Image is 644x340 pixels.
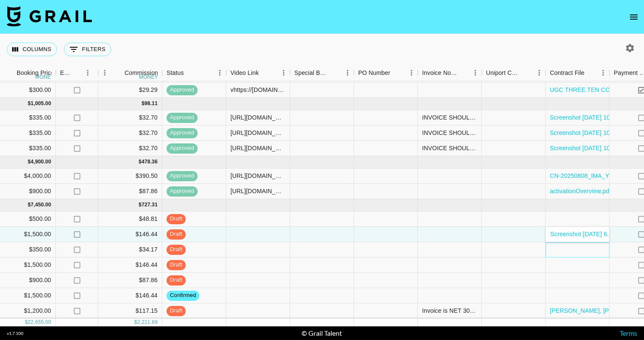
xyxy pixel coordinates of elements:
[422,113,477,122] div: INVOICE SHOULD BE DUE BY SECOND WEEK OF SEPTEMBER. Depositor's name should be FOURCOMPANY CO., LT...
[98,184,162,199] div: $87.86
[167,261,186,269] span: draft
[31,201,51,209] div: 7,450.00
[167,114,198,122] span: approved
[390,67,402,79] button: Sort
[72,67,84,79] button: Sort
[31,158,51,166] div: 4,900.00
[141,158,158,166] div: 478.36
[230,144,285,152] div: https://www.tiktok.com/@itsbriwoo/video/7529542237714189623?lang=en
[139,74,158,80] div: money
[25,319,28,326] div: $
[56,65,98,81] div: Expenses: Remove Commission?
[230,65,259,81] div: Video Link
[7,6,92,26] img: Grail Talent
[98,242,162,257] div: $34.17
[184,67,196,79] button: Sort
[550,187,611,195] a: activationOverview.pdf
[137,319,158,326] div: 2,211.69
[167,276,186,284] span: draft
[422,144,477,152] div: INVOICE SHOULD BE DUE BY SECOND WEEK OF SEPTEMBER. Depositor's name should be FOURCOMPANY CO., LT...
[98,211,162,227] div: $48.81
[230,187,285,195] div: https://www.instagram.com/p/DNmLjQuu-rv/?img_index=1
[64,43,111,56] button: Show filters
[550,65,584,81] div: Contract File
[167,65,184,81] div: Status
[167,129,198,137] span: approved
[98,110,162,126] div: $32.70
[422,129,477,137] div: INVOICE SHOULD BE DUE BY SECOND WEEK OF SEPTEMBER. Depositor's name should be FOURCOMPANY CO., LT...
[230,86,285,94] div: vhttps://www.instagram.com/p/DL1AKPXtq7c/
[405,66,418,79] button: Menu
[486,65,521,81] div: Uniport Contact Email
[230,171,285,180] div: https://www.tiktok.com/@tr3__magnum/video/7541842947080326413?_t=ZT-8z7iyRXFTUT&_r=1
[620,329,637,337] a: Terms
[167,291,199,300] span: confirmed
[457,67,469,79] button: Sort
[597,66,609,79] button: Menu
[422,306,477,315] div: Invoice is NET 30, should be sent to lleget@dermablend.com with aya@social-intellect.com CC'd
[167,307,186,315] span: draft
[81,66,94,79] button: Menu
[167,144,198,152] span: approved
[162,65,226,81] div: Status
[358,65,390,81] div: PO Number
[98,257,162,273] div: $146.44
[167,187,198,195] span: approved
[341,66,354,79] button: Menu
[294,65,329,81] div: Special Booking Type
[98,66,111,79] button: Menu
[259,67,271,79] button: Sort
[625,9,642,26] button: open drawer
[213,66,226,79] button: Menu
[329,67,341,79] button: Sort
[31,100,51,107] div: 1,005.00
[230,129,285,137] div: https://www.tiktok.com/@itsbriwoo/video/7528051896947412279?lang=en
[584,67,596,79] button: Sort
[98,141,162,156] div: $32.70
[5,67,17,79] button: Sort
[139,201,142,209] div: $
[167,172,198,180] span: approved
[302,329,342,337] div: © Grail Talent
[422,65,457,81] div: Invoice Notes
[141,201,158,209] div: 727.31
[277,66,290,79] button: Menu
[134,319,137,326] div: $
[28,201,31,209] div: $
[28,100,31,107] div: $
[139,158,142,166] div: $
[546,65,609,81] div: Contract File
[35,74,55,80] div: money
[7,331,23,336] div: v 1.7.100
[98,83,162,98] div: $29.29
[226,65,290,81] div: Video Link
[144,100,158,107] div: 98.11
[230,113,285,122] div: https://www.tiktok.com/@itsbriwoo/video/7527046554776096055?lang=en
[28,158,31,166] div: $
[98,126,162,141] div: $32.70
[521,67,533,79] button: Sort
[469,66,482,79] button: Menu
[418,65,482,81] div: Invoice Notes
[167,215,186,223] span: draft
[28,319,51,326] div: 22,655.00
[482,65,546,81] div: Uniport Contact Email
[124,65,158,81] div: Commission
[17,65,54,81] div: Booking Price
[98,227,162,242] div: $146.44
[167,86,198,94] span: approved
[533,66,546,79] button: Menu
[167,230,186,238] span: draft
[7,43,57,56] button: Select columns
[98,169,162,184] div: $390.50
[98,303,162,319] div: $117.15
[60,65,72,81] div: Expenses: Remove Commission?
[98,288,162,303] div: $146.44
[98,273,162,288] div: $87.86
[167,246,186,254] span: draft
[141,100,144,107] div: $
[290,65,354,81] div: Special Booking Type
[112,67,124,79] button: Sort
[354,65,418,81] div: PO Number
